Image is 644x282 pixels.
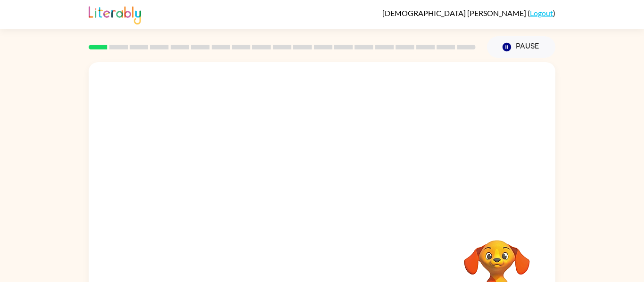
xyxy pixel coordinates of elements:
[487,36,555,58] button: Pause
[382,8,555,17] div: ( )
[382,8,528,17] span: [DEMOGRAPHIC_DATA] [PERSON_NAME]
[89,4,141,24] img: Literably
[530,8,553,17] a: Logout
